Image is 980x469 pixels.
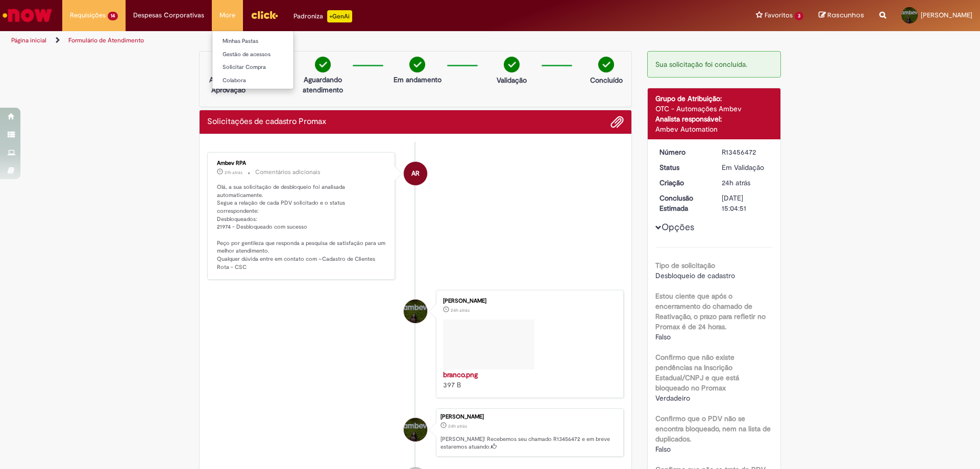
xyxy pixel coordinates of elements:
[655,332,671,341] span: Falso
[225,169,242,176] span: 21h atrás
[212,36,325,47] a: Minhas Pastas
[440,414,618,420] div: [PERSON_NAME]
[293,10,352,22] div: Padroniza
[443,298,613,304] div: [PERSON_NAME]
[819,11,864,20] a: Rascunhos
[722,193,769,213] div: [DATE] 15:04:51
[217,160,387,166] div: Ambev RPA
[394,75,442,85] p: Em andamento
[722,147,769,157] div: R13456472
[11,36,46,44] a: Página inicial
[70,10,106,20] span: Requisições
[765,10,793,20] span: Favoritos
[504,57,520,72] img: check-circle-green.png
[225,169,242,176] time: 28/08/2025 13:07:47
[497,75,527,85] p: Validação
[8,31,646,50] ul: Trilhas de página
[655,271,735,280] span: Desbloqueio de cadastro
[652,147,715,157] dt: Número
[255,168,321,177] small: Comentários adicionais
[451,307,470,313] span: 24h atrás
[610,115,624,129] button: Adicionar anexos
[598,57,614,72] img: check-circle-green.png
[655,104,773,114] div: OTC - Automações Ambev
[133,10,204,20] span: Despesas Corporativas
[652,193,715,213] dt: Conclusão Estimada
[212,75,325,86] a: Colabora
[655,93,773,104] div: Grupo de Atribuição:
[404,418,427,441] div: Rafaela Souza Silva
[327,10,352,22] p: +GenAi
[219,10,235,20] span: More
[652,162,715,172] dt: Status
[108,12,118,20] span: 14
[404,162,427,185] div: Ambev RPA
[655,414,771,443] b: Confirmo que o PDV não se encontra bloqueado, nem na lista de duplicados.
[448,423,467,429] time: 28/08/2025 10:04:44
[655,261,715,270] b: Tipo de solicitação
[404,300,427,323] div: Rafaela Souza Silva
[655,124,773,134] div: Ambev Automation
[722,178,769,188] div: 28/08/2025 10:04:44
[212,62,325,73] a: Solicitar Compra
[315,57,331,72] img: check-circle-green.png
[655,393,690,403] span: Verdadeiro
[207,117,326,127] h2: Solicitações de cadastro Promax Histórico de tíquete
[443,370,478,379] a: branco.png
[68,36,144,44] a: Formulário de Atendimento
[795,12,803,20] span: 3
[655,291,766,331] b: Estou ciente que após o encerramento do chamado de Reativação, o prazo para refletir no Promax é ...
[590,75,623,85] p: Concluído
[440,435,618,451] p: [PERSON_NAME]! Recebemos seu chamado R13456472 e em breve estaremos atuando.
[409,57,425,72] img: check-circle-green.png
[204,75,253,95] p: Aguardando Aprovação
[655,445,671,454] span: Falso
[251,7,278,22] img: click_logo_yellow_360x200.png
[722,178,750,187] span: 24h atrás
[298,75,348,95] p: Aguardando atendimento
[647,51,781,78] div: Sua solicitação foi concluída.
[652,178,715,188] dt: Criação
[443,369,613,390] div: 397 B
[655,353,739,392] b: Confirmo que não existe pendências na Inscrição Estadual/CNPJ e que está bloqueado no Promax
[722,178,750,187] time: 28/08/2025 10:04:44
[448,423,467,429] span: 24h atrás
[217,183,387,271] p: Olá, a sua solicitação de desbloqueio foi analisada automaticamente. Segue a relação de cada PDV ...
[655,114,773,124] div: Analista responsável:
[921,11,972,19] span: [PERSON_NAME]
[411,161,420,186] span: AR
[207,408,624,457] li: Rafaela Souza Silva
[722,162,769,172] div: Em Validação
[212,49,325,60] a: Gestão de acessos
[212,31,294,89] ul: More
[1,5,54,26] img: ServiceNow
[451,307,470,313] time: 28/08/2025 10:04:42
[827,10,864,20] span: Rascunhos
